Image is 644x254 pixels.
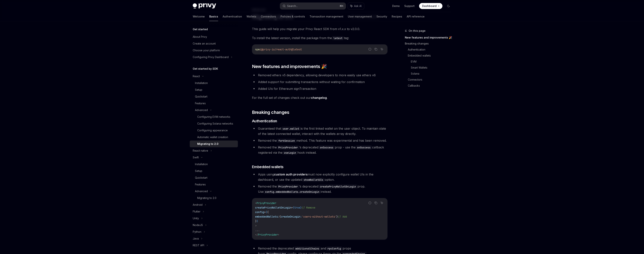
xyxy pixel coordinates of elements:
span: This guide will help you migrate your Privy React SDK from v1.x.x to v2.0.0. [252,26,388,32]
span: } [257,219,258,223]
span: Embedded wallets [252,164,284,169]
div: Configuring Solana networks [197,121,233,126]
h5: Get started by SDK [193,67,218,71]
a: Dashboard [419,3,442,9]
div: Features [195,101,206,106]
code: additionalChains [294,246,321,251]
a: Security [376,12,387,21]
span: embeddedWallets: [255,215,279,218]
div: Setup [195,88,202,92]
span: </ [255,233,258,236]
a: changelog [311,96,327,100]
span: { [279,215,281,218]
a: Solana [411,71,454,77]
code: createPrivyWalletOnLogin [318,184,357,189]
a: Connectors [408,77,454,83]
div: Advanced [195,108,208,112]
div: Flutter [193,209,200,214]
code: useLogin [282,151,297,155]
div: Features [195,182,206,187]
a: Installation [190,161,238,168]
button: Toggle dark mode [445,3,451,9]
span: { [267,210,269,214]
button: Report incorrect code [367,47,372,52]
div: Search... [287,4,298,8]
span: createPrivyWalletOnLogin [255,206,291,209]
a: Features [190,100,238,107]
a: Installation [190,80,238,86]
button: Copy the contents from the code block [373,47,378,52]
div: Android [193,203,203,207]
a: Authentication [223,12,242,21]
span: PrivyProvider [258,233,278,236]
span: @privy-io/react-auth@latest [261,48,302,51]
code: latest [332,36,344,40]
span: < [255,201,257,205]
div: REST API [193,243,204,248]
code: rpcConfig [326,246,343,251]
a: Configuring EVM networks [190,113,238,120]
span: Removed the ’s deprecated prop - use the callback registered via the hook instead. [258,145,384,154]
a: Transaction management [309,12,343,21]
span: config [255,210,264,214]
a: Features [190,181,238,188]
div: React [193,74,200,79]
code: forkSession [277,139,296,143]
span: { [266,210,267,214]
code: onSuccess [318,145,335,150]
span: // Add [338,215,347,218]
span: Apps using must now explicitly configure wallet UIs in the dashboard, or use the updated option. [258,172,373,181]
code: PrivyProvider [277,145,299,150]
button: Search...⌘K [280,3,346,9]
span: ⌘ K [340,5,344,8]
a: Automatic wallet creation [190,134,238,141]
span: On this page [409,29,426,33]
div: Configuring Privy Dashboard [193,55,229,59]
span: } [300,206,302,209]
a: Authentication [408,47,454,53]
div: Installation [195,81,208,85]
span: ... [255,228,260,232]
span: = [264,210,266,214]
div: Choose your platform [193,48,220,53]
div: Create an account [193,41,216,46]
h5: Get started [193,27,208,32]
a: Configuring Solana networks [190,120,238,127]
a: About Privy [190,33,238,40]
a: Basics [209,12,218,21]
div: Setup [195,169,202,173]
a: Setup [190,168,238,174]
span: New features and improvements 🎉 [252,63,327,70]
button: Ask AI [379,200,384,205]
span: > [255,224,257,227]
span: = [291,206,293,209]
div: Python [193,230,201,234]
a: Wallets [247,12,256,21]
code: onSuccess [356,145,372,150]
div: React native [193,148,208,153]
span: Guaranteed that is the first linked wallet on the user object. To maintain state of the latest co... [258,127,386,136]
a: Migrating to 2.0 [190,195,238,201]
button: Ask AI [379,47,384,52]
span: For the full set of changes check out our . [252,95,388,100]
div: NodeJS [193,223,203,227]
div: Installation [195,162,208,166]
span: { [293,206,294,209]
div: Advanced [195,189,208,194]
span: Breaking changes [252,109,289,115]
li: Added UIs for Ethereum signTransaction [252,86,388,91]
a: custom auth providers [274,172,308,176]
button: Ask AI [348,3,364,9]
a: API reference [407,12,425,21]
span: Removed the method. This feature was experimental and has been removed. [258,139,387,142]
span: } [336,215,338,218]
span: Dashboard [422,4,437,8]
a: Setup [190,86,238,93]
div: Java [193,236,199,241]
div: Migrating to 2.0 [197,196,216,200]
button: Copy the contents from the code block [373,200,378,205]
div: Quickstart [195,94,207,99]
span: } [255,219,257,223]
span: 'users-without-wallets' [302,215,336,218]
div: Migrating to 2.0 [197,142,218,146]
